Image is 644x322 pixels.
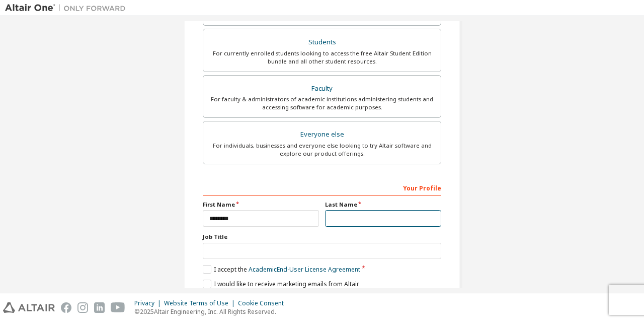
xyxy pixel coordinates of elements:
div: For currently enrolled students looking to access the free Altair Student Edition bundle and all ... [209,49,435,66]
img: youtube.svg [111,302,125,313]
p: © 2025 Altair Engineering, Inc. All Rights Reserved. [134,307,290,316]
img: facebook.svg [61,302,71,313]
label: Last Name [325,201,441,209]
img: altair_logo.svg [3,302,55,313]
label: I accept the [203,265,360,274]
div: Everyone else [209,127,435,142]
a: Academic End-User License Agreement [249,265,360,274]
label: First Name [203,201,319,209]
div: Website Terms of Use [164,299,238,307]
label: I would like to receive marketing emails from Altair [203,280,359,288]
img: instagram.svg [77,302,88,313]
div: Your Profile [203,179,441,196]
img: linkedin.svg [94,302,105,313]
div: Privacy [134,299,164,307]
div: Faculty [209,82,435,96]
div: Cookie Consent [238,299,290,307]
div: For faculty & administrators of academic institutions administering students and accessing softwa... [209,95,435,111]
div: Students [209,35,435,49]
label: Job Title [203,233,441,241]
div: For individuals, businesses and everyone else looking to try Altair software and explore our prod... [209,142,435,158]
img: Altair One [5,3,131,13]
